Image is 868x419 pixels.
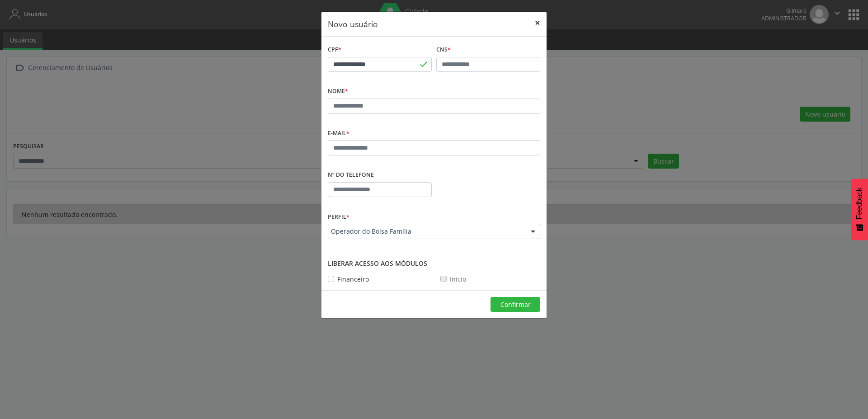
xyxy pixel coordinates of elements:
span: Confirmar [500,300,531,309]
label: Financeiro [337,274,369,284]
button: Feedback - Mostrar pesquisa [851,179,868,240]
div: Liberar acesso aos módulos [328,259,540,268]
label: Nome [328,85,348,99]
span: Operador do Bolsa Família [331,227,522,236]
label: Início [450,274,466,284]
label: Nº do Telefone [328,168,374,182]
span: Feedback [855,188,863,219]
label: E-mail [328,127,349,141]
h5: Novo usuário [328,18,378,30]
label: CPF [328,43,341,57]
label: CNS [436,43,451,57]
button: Close [528,12,547,34]
span: done [419,59,429,69]
button: Confirmar [491,297,540,312]
label: Perfil [328,210,349,224]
